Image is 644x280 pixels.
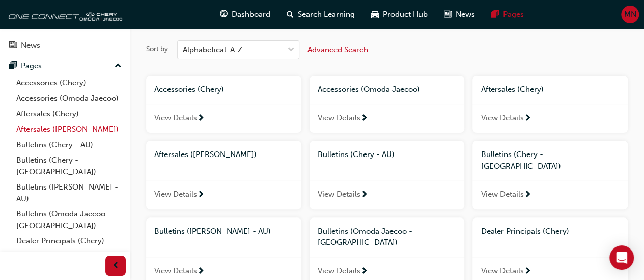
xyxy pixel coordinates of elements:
[523,191,531,200] span: next-icon
[318,227,412,247] span: Bulletins (Omoda Jaecoo - [GEOGRAPHIC_DATA])
[371,8,379,21] span: car-icon
[278,4,363,25] a: search-iconSearch Learning
[318,150,395,159] span: Bulletins (Chery - AU)
[12,152,126,179] a: Bulletins (Chery - [GEOGRAPHIC_DATA])
[491,8,499,21] span: pages-icon
[318,265,360,277] span: View Details
[360,114,368,123] span: next-icon
[307,45,368,54] span: Advanced Search
[154,112,197,124] span: View Details
[232,9,270,20] span: Dashboard
[154,265,197,277] span: View Details
[383,9,428,20] span: Product Hub
[310,141,465,209] a: Bulletins (Chery - AU)View Details
[363,4,436,25] a: car-iconProduct Hub
[436,4,483,25] a: news-iconNews
[112,260,120,272] span: prev-icon
[12,137,126,153] a: Bulletins (Chery - AU)
[5,4,122,24] img: oneconnect
[481,150,561,171] span: Bulletins (Chery - [GEOGRAPHIC_DATA])
[609,245,634,270] div: Open Intercom Messenger
[621,6,639,23] button: MN
[12,75,126,91] a: Accessories (Chery)
[12,249,126,276] a: Dealer Principals ([PERSON_NAME])
[318,112,360,124] span: View Details
[481,265,523,277] span: View Details
[197,191,205,200] span: next-icon
[360,267,368,276] span: next-icon
[472,76,628,133] a: Aftersales (Chery)View Details
[481,227,569,236] span: Dealer Principals (Chery)
[154,85,224,94] span: Accessories (Chery)
[197,267,205,276] span: next-icon
[9,41,17,50] span: news-icon
[9,61,17,71] span: pages-icon
[21,60,42,72] div: Pages
[307,40,368,59] button: Advanced Search
[4,56,126,75] button: Pages
[444,8,452,21] span: news-icon
[212,4,278,25] a: guage-iconDashboard
[197,114,205,123] span: next-icon
[481,112,523,124] span: View Details
[288,44,295,57] span: down-icon
[12,121,126,137] a: Aftersales ([PERSON_NAME])
[12,206,126,233] a: Bulletins (Omoda Jaecoo - [GEOGRAPHIC_DATA])
[318,85,420,94] span: Accessories (Omoda Jaecoo)
[154,227,271,236] span: Bulletins ([PERSON_NAME] - AU)
[481,189,523,200] span: View Details
[287,8,294,21] span: search-icon
[146,76,301,133] a: Accessories (Chery)View Details
[523,114,531,123] span: next-icon
[146,141,301,209] a: Aftersales ([PERSON_NAME])View Details
[483,4,532,25] a: pages-iconPages
[183,44,242,56] div: Alphabetical: A-Z
[472,141,628,209] a: Bulletins (Chery - [GEOGRAPHIC_DATA])View Details
[360,191,368,200] span: next-icon
[21,40,40,51] div: News
[12,179,126,206] a: Bulletins ([PERSON_NAME] - AU)
[12,233,126,249] a: Dealer Principals (Chery)
[115,59,122,73] span: up-icon
[12,106,126,122] a: Aftersales (Chery)
[523,267,531,276] span: next-icon
[310,76,465,133] a: Accessories (Omoda Jaecoo)View Details
[12,90,126,106] a: Accessories (Omoda Jaecoo)
[318,189,360,200] span: View Details
[9,20,17,29] span: car-icon
[4,36,126,55] a: News
[146,44,168,54] div: Sort by
[456,9,475,20] span: News
[298,9,355,20] span: Search Learning
[154,150,257,159] span: Aftersales ([PERSON_NAME])
[220,8,228,21] span: guage-icon
[154,189,197,200] span: View Details
[503,9,524,20] span: Pages
[624,9,636,20] span: MN
[481,85,543,94] span: Aftersales (Chery)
